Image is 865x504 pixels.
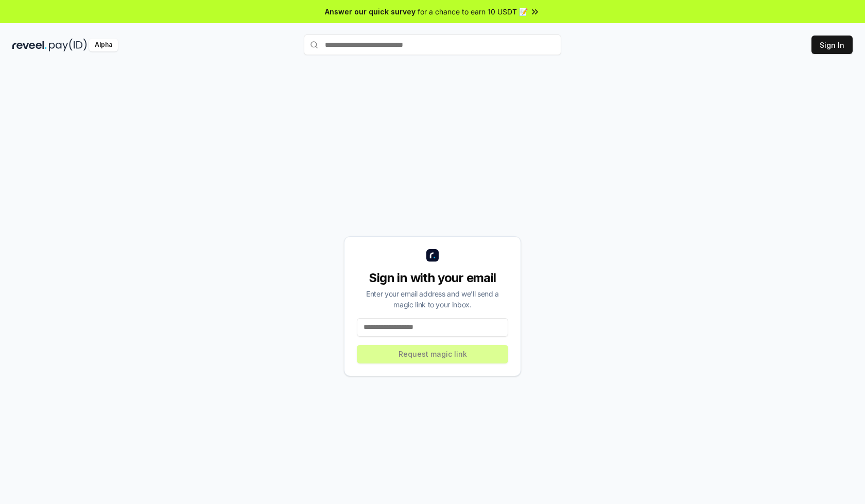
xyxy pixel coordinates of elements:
[12,39,47,51] img: reveel_dark
[357,270,508,286] div: Sign in with your email
[426,249,439,262] img: logo_small
[49,39,87,51] img: pay_id
[418,6,528,17] span: for a chance to earn 10 USDT 📝
[325,6,416,17] span: Answer our quick survey
[357,288,508,310] div: Enter your email address and we’ll send a magic link to your inbox.
[811,36,853,54] button: Sign In
[89,39,118,51] div: Alpha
